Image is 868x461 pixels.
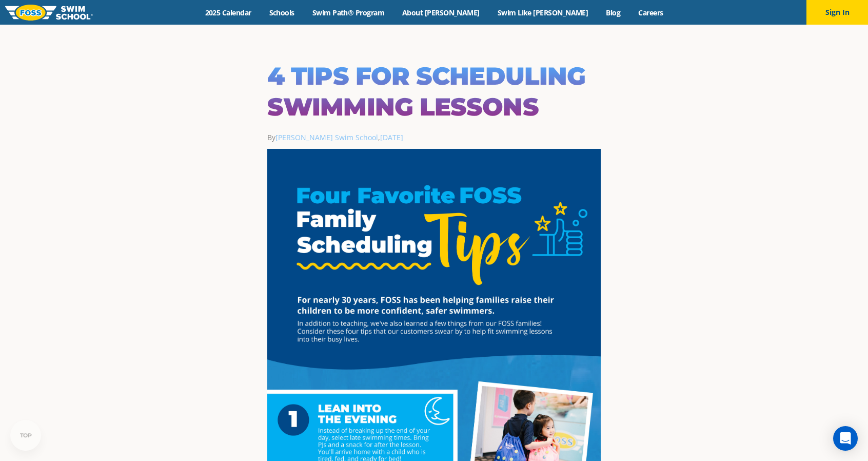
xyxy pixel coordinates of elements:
a: Swim Path® Program [303,8,393,17]
span: , [378,132,403,142]
a: [PERSON_NAME] Swim School [275,132,378,142]
a: [DATE] [380,132,403,142]
a: About [PERSON_NAME] [393,8,489,17]
img: FOSS Swim School Logo [5,5,93,21]
a: Careers [629,8,672,17]
a: Swim Like [PERSON_NAME] [488,8,597,17]
a: 2025 Calendar [196,8,260,17]
a: Blog [597,8,629,17]
div: Open Intercom Messenger [833,426,858,451]
span: By [267,132,378,142]
div: TOP [20,432,32,439]
a: Schools [260,8,303,17]
h1: 4 Tips for Scheduling Swimming Lessons [267,61,601,122]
